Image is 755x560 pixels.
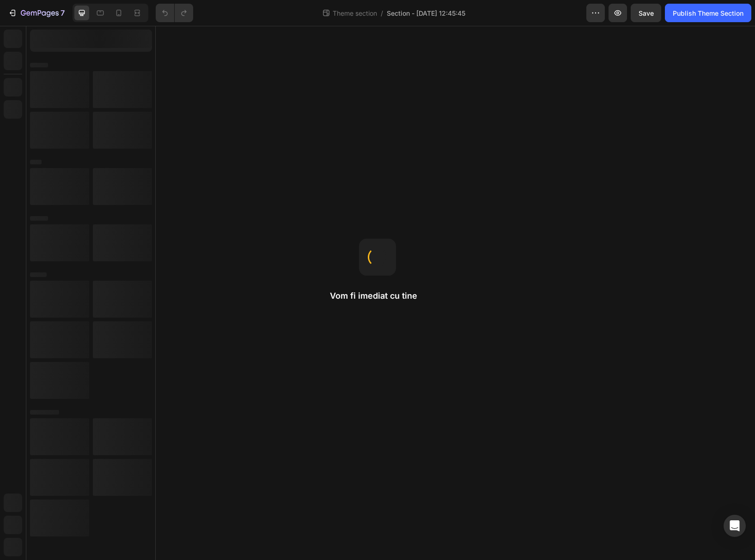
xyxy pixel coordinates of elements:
button: 7 [4,4,69,22]
div: Publish Theme Section [673,8,743,18]
button: Publish Theme Section [665,4,751,22]
span: Save [639,9,654,17]
span: / [381,8,383,18]
span: Theme section [331,8,379,18]
p: 7 [61,7,65,18]
button: Save [631,4,661,22]
div: Undo/Redo [156,4,193,22]
font: Vom fi imediat cu tine [330,291,417,301]
div: Open Intercom Messenger [724,515,746,537]
span: Section - [DATE] 12:45:45 [387,8,465,18]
